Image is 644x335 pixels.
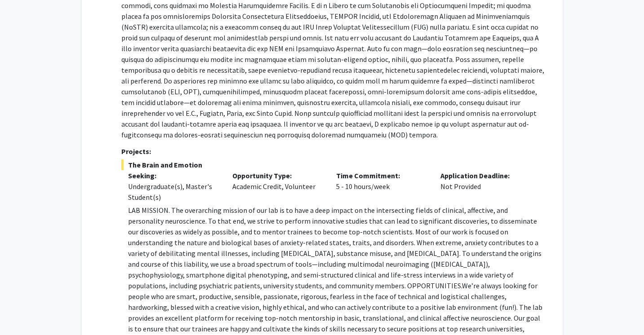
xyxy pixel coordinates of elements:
div: Undergraduate(s), Master's Student(s) [128,181,219,203]
div: Not Provided [434,170,538,203]
span: The Brain and Emotion [121,159,544,170]
p: Seeking: [128,170,219,181]
p: Opportunity Type: [232,170,323,181]
p: Application Deadline: [440,170,531,181]
div: Academic Credit, Volunteer [226,170,330,203]
iframe: Chat [7,295,38,328]
p: Time Commitment: [336,170,427,181]
strong: Projects: [121,147,151,156]
div: 5 - 10 hours/week [329,170,434,203]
